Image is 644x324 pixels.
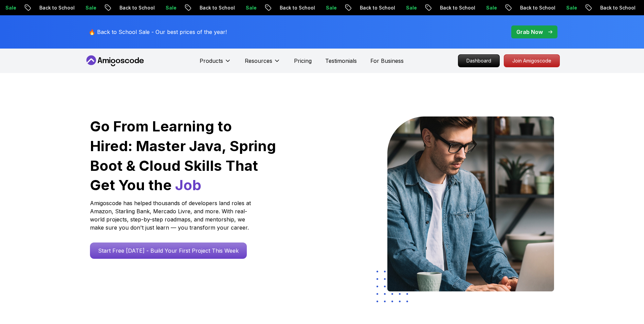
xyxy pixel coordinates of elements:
button: Products [200,57,231,70]
p: Products [200,57,223,65]
a: For Business [370,57,404,65]
p: Back to School [429,4,475,11]
button: Resources [245,57,280,70]
p: Sale [315,4,337,11]
p: Sale [235,4,257,11]
p: Back to School [269,4,315,11]
p: Join Amigoscode [504,55,559,67]
p: Dashboard [458,55,499,67]
a: Testimonials [325,57,357,65]
p: Sale [555,4,577,11]
p: Back to School [509,4,555,11]
p: Back to School [189,4,235,11]
p: Sale [75,4,96,11]
p: Grab Now [516,28,543,36]
p: Back to School [29,4,75,11]
p: Sale [475,4,497,11]
a: Pricing [294,57,312,65]
span: Job [175,176,201,194]
img: hero [387,116,554,291]
p: Back to School [589,4,636,11]
p: Resources [245,57,272,65]
h1: Go From Learning to Hired: Master Java, Spring Boot & Cloud Skills That Get You the [90,116,277,195]
p: Back to School [349,4,395,11]
p: Sale [395,4,417,11]
a: Join Amigoscode [504,54,560,67]
p: Amigoscode has helped thousands of developers land roles at Amazon, Starling Bank, Mercado Livre,... [90,199,253,232]
p: Back to School [109,4,155,11]
p: 🔥 Back to School Sale - Our best prices of the year! [89,28,227,36]
p: Sale [155,4,177,11]
a: Start Free [DATE] - Build Your First Project This Week [90,242,247,259]
a: Dashboard [458,54,500,67]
